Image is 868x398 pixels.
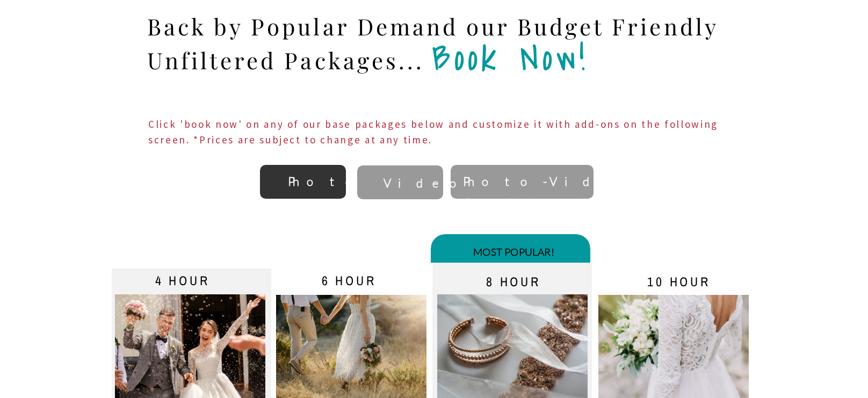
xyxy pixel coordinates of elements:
[639,274,719,287] h3: 10 Hour
[288,174,368,189] b: Photo
[288,171,357,189] a: Photo
[474,274,553,290] h3: 8 Hour
[463,171,639,192] a: Photo-Video Combined
[148,117,722,148] h2: Click 'book now' on any of our base packages below and customize it with add-ons on the following...
[147,10,739,40] h2: Back by Popular Demand our Budget Friendly Unfiltered Packages...
[134,273,231,287] h3: 4 Hour
[384,172,431,193] a: Video
[384,176,472,190] b: Video
[463,174,638,210] b: Photo-Video Combined
[473,245,554,258] b: Most Popular!
[300,273,398,287] h3: 6 Hour
[432,31,589,84] b: Book Now!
